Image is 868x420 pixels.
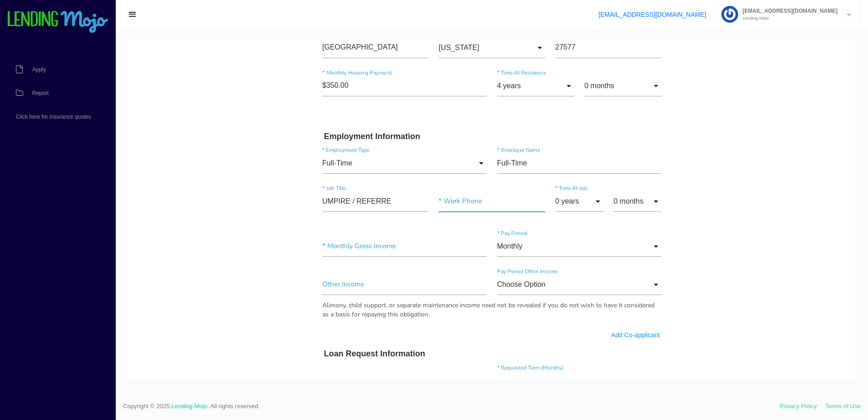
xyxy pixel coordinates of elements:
[721,6,738,23] img: Profile image
[123,402,780,411] span: Copyright © 2025. . All rights reserved.
[598,11,706,18] a: [EMAIL_ADDRESS][DOMAIN_NAME]
[825,403,861,410] a: Terms of Use
[738,8,838,14] span: [EMAIL_ADDRESS][DOMAIN_NAME]
[16,114,91,120] span: Click here for insurance quotes
[196,92,532,102] h3: Employment Information
[196,310,532,320] h3: Loan Request Information
[483,291,532,300] a: Add Co-applicant
[172,403,207,410] a: Lending Mojo
[738,16,838,20] small: Lending Mojo
[780,403,817,410] a: Privacy Policy
[32,67,46,72] span: Apply
[7,11,109,34] img: logo-small.png
[32,90,49,96] span: Report
[194,261,534,280] div: Alimony, child support, or separate maintenance income need not be revealed if you do not wish to...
